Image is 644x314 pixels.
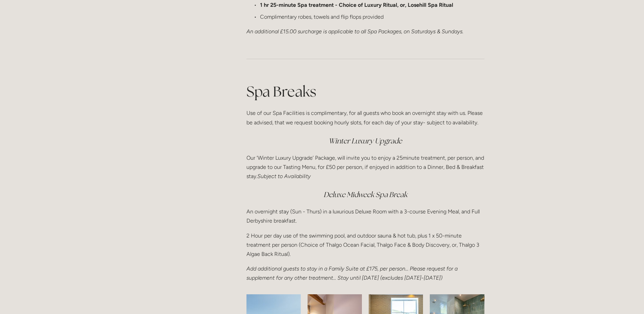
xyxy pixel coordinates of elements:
[246,108,484,127] p: Use of our Spa Facilities is complimentary, for all guests who book an overnight stay with us. Pl...
[246,265,459,281] em: Add additional guests to stay in a Family Suite at £175, per person… Please request for a supplem...
[246,28,463,35] em: An additional £15.00 surcharge is applicable to all Spa Packages, on Saturdays & Sundays.
[260,12,484,21] p: Complimentary robes, towels and flip flops provided
[324,190,407,199] em: Deluxe Midweek Spa Break
[246,207,484,225] p: An overnight stay (Sun - Thurs) in a luxurious Deluxe Room with a 3-course Evening Meal, and Full...
[246,231,484,259] p: 2 Hour per day use of the swimming pool, and outdoor sauna & hot tub, plus 1 x 50-minute treatmen...
[260,2,453,8] strong: 1 hr 25-minute Spa treatment - Choice of Luxury Ritual, or, Losehill Spa Ritual
[246,82,484,102] h1: Spa Breaks
[329,136,402,145] em: Winter Luxury Upgrade
[257,173,311,179] em: Subject to Availability
[246,153,484,181] p: Our ‘Winter Luxury Upgrade’ Package, will invite you to enjoy a 25minute treatment, per person, a...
